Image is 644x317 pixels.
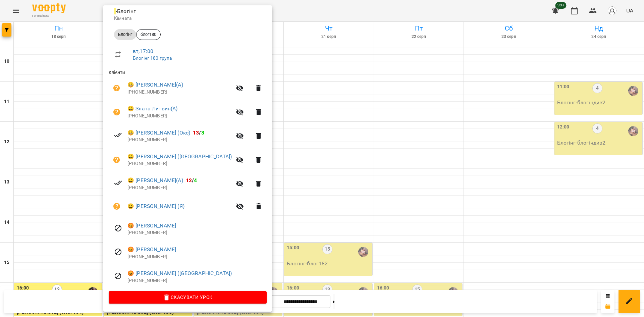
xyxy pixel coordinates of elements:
span: Скасувати Урок [114,293,261,301]
p: [PHONE_NUMBER] [127,113,232,119]
p: [PHONE_NUMBER] [127,160,232,167]
ul: Клієнти [109,69,267,291]
a: 😡 [PERSON_NAME] [127,222,176,230]
a: 😡 [PERSON_NAME] ([GEOGRAPHIC_DATA]) [127,269,232,277]
a: 😀 [PERSON_NAME] (Окс) [127,129,190,137]
a: 😀 [PERSON_NAME](А) [127,176,183,184]
a: 😀 Злата Литвин(А) [127,105,178,113]
a: 😀 [PERSON_NAME](А) [127,81,183,89]
span: блог180 [137,32,160,38]
svg: Візит скасовано [114,224,122,232]
button: Візит ще не сплачено. Додати оплату? [109,198,125,214]
button: Скасувати Урок [109,291,267,303]
svg: Візит сплачено [114,131,122,139]
span: 4 [194,177,197,183]
a: 😀 [PERSON_NAME] (Я) [127,202,184,210]
span: - Блогінг [114,8,137,14]
a: Блогінг 180 група [133,55,172,61]
button: Візит ще не сплачено. Додати оплату? [109,104,125,120]
p: [PHONE_NUMBER] [127,89,232,96]
button: Візит ще не сплачено. Додати оплату? [109,80,125,96]
span: 13 [193,129,199,136]
svg: Візит скасовано [114,272,122,280]
div: блог180 [136,29,161,40]
p: [PHONE_NUMBER] [127,229,267,236]
b: / [186,177,197,183]
span: 3 [201,129,204,136]
p: [PHONE_NUMBER] [127,137,232,143]
a: 😡 [PERSON_NAME] [127,246,176,254]
p: [PHONE_NUMBER] [127,277,267,284]
span: Блогінг [114,32,136,38]
p: [PHONE_NUMBER] [127,184,232,191]
a: 😀 [PERSON_NAME] ([GEOGRAPHIC_DATA]) [127,153,232,161]
span: 12 [186,177,192,183]
button: Візит ще не сплачено. Додати оплату? [109,152,125,168]
svg: Візит скасовано [114,248,122,256]
svg: Візит сплачено [114,179,122,187]
b: / [193,129,204,136]
p: [PHONE_NUMBER] [127,254,267,260]
a: вт , 17:00 [133,48,153,54]
p: Кімната [114,15,261,22]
